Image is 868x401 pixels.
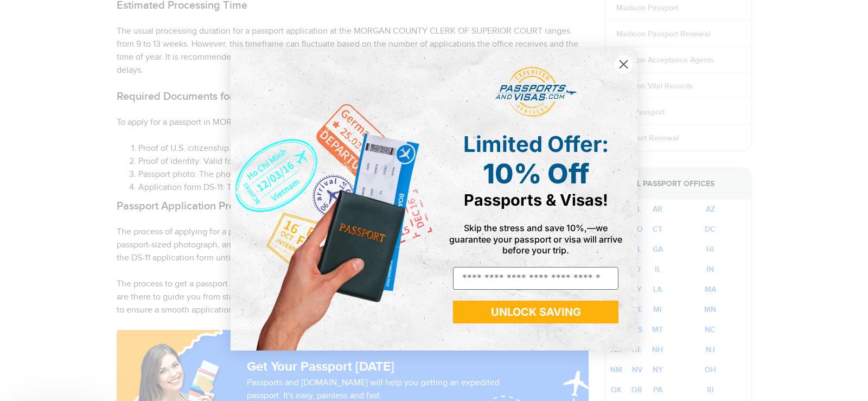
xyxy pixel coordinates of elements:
img: passports and visas [495,67,577,118]
button: UNLOCK SAVING [453,301,618,323]
span: Limited Offer: [463,131,609,157]
span: 10% Off [483,157,589,190]
img: de9cda0d-0715-46ca-9a25-073762a91ba7.png [231,50,434,351]
button: Close dialog [614,55,633,74]
span: Skip the stress and save 10%,—we guarantee your passport or visa will arrive before your trip. [449,222,622,255]
span: Passports & Visas! [464,190,608,209]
